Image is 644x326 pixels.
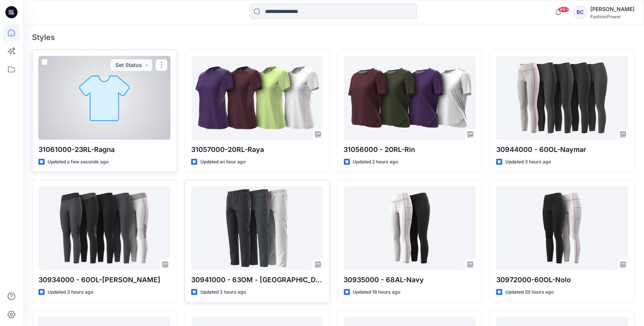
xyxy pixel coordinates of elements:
[32,33,635,42] h4: Styles
[344,186,476,270] a: 30935000 - 68AL-Navy
[353,158,398,166] p: Updated 2 hours ago
[191,186,323,270] a: 30941000 - 63OM - Nixton
[191,144,323,155] p: 31057000-20RL-Raya
[344,275,476,285] p: 30935000 - 68AL-Navy
[353,288,401,296] p: Updated 19 hours ago
[574,5,587,19] div: BC
[344,144,476,155] p: 31056000 - 20RL-Rin
[48,288,93,296] p: Updated 3 hours ago
[48,158,109,166] p: Updated a few seconds ago
[191,56,323,140] a: 31057000-20RL-Raya
[38,56,171,140] a: 31061000-23RL-Ragna
[38,186,171,270] a: 30934000 - 60OL-Nicole
[344,56,476,140] a: 31056000 - 20RL-Rin
[558,6,569,13] span: 99+
[200,158,246,166] p: Updated an hour ago
[496,275,628,285] p: 30972000-60OL-Nolo
[496,186,628,270] a: 30972000-60OL-Nolo
[590,5,634,14] div: [PERSON_NAME]
[38,144,171,155] p: 31061000-23RL-Ragna
[191,275,323,285] p: 30941000 - 63OM - [GEOGRAPHIC_DATA]
[505,158,551,166] p: Updated 3 hours ago
[496,56,628,140] a: 30944000 - 60OL-Naymar
[590,14,634,19] div: FashionPower
[200,288,246,296] p: Updated 3 hours ago
[38,275,171,285] p: 30934000 - 60OL-[PERSON_NAME]
[505,288,554,296] p: Updated 20 hours ago
[496,144,628,155] p: 30944000 - 60OL-Naymar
